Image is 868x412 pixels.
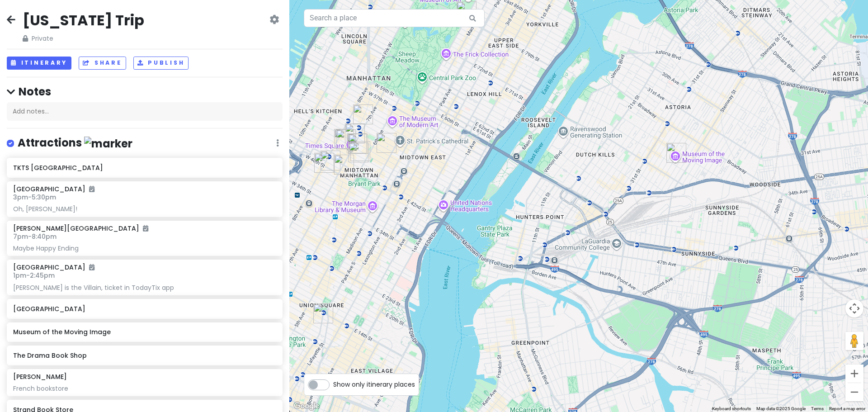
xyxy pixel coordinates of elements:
[350,141,370,161] div: Belasco Theatre
[457,1,476,21] div: Albertine
[23,33,144,43] span: Private
[333,379,415,389] span: Show only itinerary places
[13,351,276,360] h6: The Drama Book Shop
[314,153,334,173] div: The Drama Book Shop
[133,57,189,70] button: Publish
[811,406,824,411] a: Terms
[845,383,863,401] button: Zoom out
[13,244,276,252] div: Maybe Happy Ending
[13,193,56,202] span: 3pm - 5:30pm
[7,85,283,99] h4: Notes
[84,137,132,151] img: marker
[89,264,94,270] i: Added to itinerary
[79,57,126,70] button: Share
[18,136,132,151] h4: Attractions
[845,332,863,350] button: Drag Pegman onto the map to open Street View
[89,186,94,192] i: Added to itinerary
[13,205,276,213] div: Oh, [PERSON_NAME]!
[377,133,396,153] div: Kolkata Chai - Rockefeller Center
[712,406,751,412] button: Keyboard shortcuts
[13,263,94,271] h6: [GEOGRAPHIC_DATA]
[334,155,354,175] div: Joe's Pizza Broadway
[13,224,148,232] h6: [PERSON_NAME][GEOGRAPHIC_DATA]
[292,400,321,412] img: Google
[321,151,340,170] div: Bagel to Sandwich
[666,143,686,163] div: Museum of the Moving Image
[845,299,863,317] button: Map camera controls
[7,102,283,121] div: Add notes...
[336,129,356,149] div: Junior's Restaurant & Bakery
[349,142,368,162] div: Aura Hotel Times Square
[292,400,321,412] a: Open this area in Google Maps (opens a new window)
[13,164,276,172] h6: TKTS [GEOGRAPHIC_DATA]
[13,284,276,292] div: [PERSON_NAME] is the Villain, ticket in TodayTix app
[353,104,373,124] div: Ellen's Stardust Diner
[313,303,333,323] div: Strand Book Store
[829,406,865,411] a: Report a map error
[23,11,144,30] h2: [US_STATE] Trip
[7,57,71,70] button: Itinerary
[756,406,806,411] span: Map data ©2025 Google
[347,133,367,153] div: Lyceum Theatre
[334,129,354,149] div: Booth Theatre
[13,232,57,241] span: 7pm - 8:40pm
[13,384,276,393] div: French bookstore
[304,9,485,27] input: Search a place
[348,134,368,154] div: Museum of Broadway
[13,271,55,280] span: 1pm - 2:45pm
[13,373,67,381] h6: [PERSON_NAME]
[13,185,94,193] h6: [GEOGRAPHIC_DATA]
[13,328,276,336] h6: Museum of the Moving Image
[143,225,148,232] i: Added to itinerary
[845,365,863,383] button: Zoom in
[345,123,365,143] div: TKTS Times Square
[13,305,276,313] h6: [GEOGRAPHIC_DATA]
